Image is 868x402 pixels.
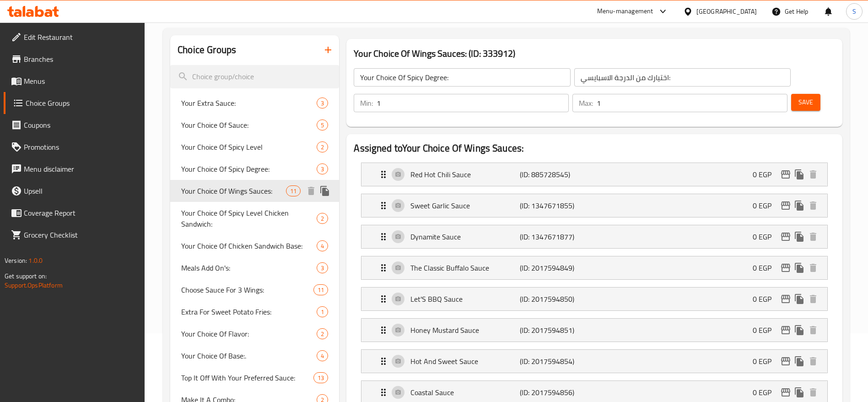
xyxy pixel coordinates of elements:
[520,293,593,304] p: (ID: 2017594850)
[24,207,138,218] span: Coverage Report
[181,328,317,339] span: Your Choice Of Flavor:
[170,65,339,88] input: search
[317,121,328,130] span: 5
[793,230,806,244] button: duplicate
[793,386,806,399] button: duplicate
[181,207,317,229] span: Your Choice Of Spicy Level Chicken Sandwich:
[170,235,339,257] div: Your Choice Of Chicken Sandwich Base:4
[354,283,835,315] li: Expand
[354,221,835,252] li: Expand
[5,255,27,266] span: Version:
[520,231,593,242] p: (ID: 1347671877)
[4,26,145,48] a: Edit Restaurant
[361,194,827,217] div: Expand
[753,231,779,242] p: 0 EGP
[806,323,820,337] button: delete
[779,199,793,212] button: edit
[317,99,328,108] span: 3
[354,190,835,221] li: Expand
[354,252,835,283] li: Expand
[779,292,793,306] button: edit
[317,328,328,339] div: Choices
[361,350,827,373] div: Expand
[361,288,827,310] div: Expand
[24,54,138,65] span: Branches
[793,323,806,337] button: duplicate
[317,350,328,361] div: Choices
[520,356,593,367] p: (ID: 2017594854)
[4,180,145,202] a: Upsell
[317,214,328,223] span: 2
[354,46,835,61] h3: Your Choice Of Wings Sauces: (ID: 333912)
[4,70,145,92] a: Menus
[361,163,827,186] div: Expand
[4,136,145,158] a: Promotions
[170,345,339,367] div: Your Choice Of Base:.4
[24,141,138,152] span: Promotions
[696,6,757,16] div: [GEOGRAPHIC_DATA]
[314,374,328,382] span: 13
[317,165,328,174] span: 3
[181,262,317,273] span: Meals Add On's:
[520,200,593,211] p: (ID: 1347671855)
[410,231,519,242] p: Dynamite Sauce
[170,180,339,202] div: Your Choice Of Wings Sauces:11deleteduplicate
[286,185,301,196] div: Choices
[410,356,519,367] p: Hot And Sweet Sauce
[178,43,236,57] h2: Choice Groups
[24,185,138,196] span: Upsell
[779,261,793,275] button: edit
[410,200,519,211] p: Sweet Garlic Sauce
[5,279,63,291] a: Support.OpsPlatform
[354,159,835,190] li: Expand
[304,184,318,198] button: delete
[28,255,43,266] span: 1.0.0
[4,114,145,136] a: Coupons
[753,387,779,398] p: 0 EGP
[579,98,593,109] p: Max:
[181,120,317,130] span: Your Choice Of Sauce:
[286,187,300,196] span: 11
[806,230,820,244] button: delete
[753,293,779,304] p: 0 EGP
[317,143,328,152] span: 2
[170,257,339,279] div: Meals Add On's:3
[806,386,820,399] button: delete
[779,386,793,399] button: edit
[181,372,313,383] span: Top It Off With Your Preferred Sauce:
[5,270,47,282] span: Get support on:
[4,224,145,246] a: Grocery Checklist
[361,225,827,248] div: Expand
[793,354,806,368] button: duplicate
[779,168,793,181] button: edit
[753,169,779,180] p: 0 EGP
[170,136,339,158] div: Your Choice Of Spicy Level2
[360,98,373,109] p: Min:
[753,356,779,367] p: 0 EGP
[852,6,856,16] span: S
[170,367,339,389] div: Top It Off With Your Preferred Sauce:13
[779,230,793,244] button: edit
[170,279,339,301] div: Choose Sauce For 3 Wings:11
[318,184,332,198] button: duplicate
[181,350,317,361] span: Your Choice Of Base:.
[317,264,328,272] span: 3
[314,286,328,294] span: 11
[753,200,779,211] p: 0 EGP
[793,292,806,306] button: duplicate
[361,319,827,342] div: Expand
[753,325,779,336] p: 0 EGP
[170,301,339,323] div: Extra For Sweet Potato Fries:1
[806,261,820,275] button: delete
[806,354,820,368] button: delete
[798,97,813,108] span: Save
[24,229,138,240] span: Grocery Checklist
[793,261,806,275] button: duplicate
[317,240,328,251] div: Choices
[181,141,317,152] span: Your Choice Of Spicy Level
[317,120,328,130] div: Choices
[791,94,820,111] button: Save
[317,163,328,174] div: Choices
[317,262,328,273] div: Choices
[354,346,835,377] li: Expand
